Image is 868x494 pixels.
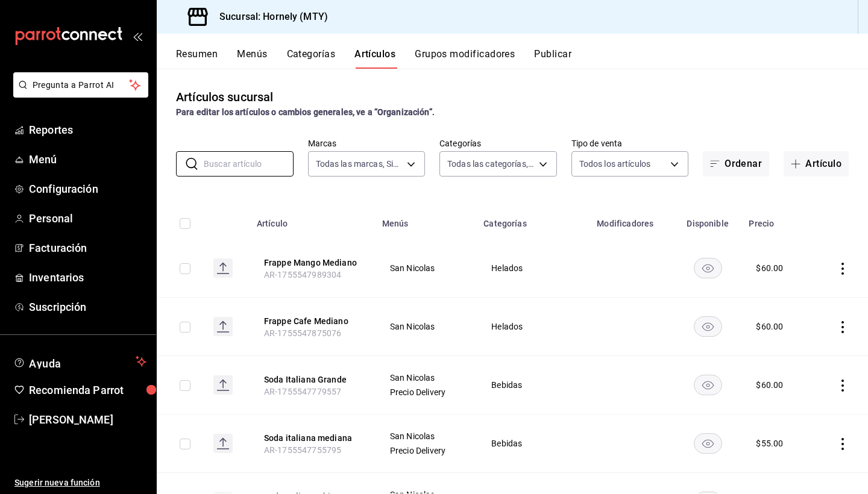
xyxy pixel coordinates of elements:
[837,321,849,333] button: actions
[491,381,574,389] span: Bebidas
[756,320,783,333] div: $ 60.00
[264,270,341,280] span: AR-1755547989304
[29,122,146,138] span: Reportes
[837,380,849,392] button: actions
[390,446,461,455] span: Precio Delivery
[29,354,131,369] span: Ayuda
[390,432,461,440] span: San Nicolas
[29,210,146,227] span: Personal
[14,477,146,489] span: Sugerir nueva función
[447,158,535,170] span: Todas las categorías, Sin categoría
[756,262,783,274] div: $ 60.00
[534,48,571,69] button: Publicar
[571,139,689,148] label: Tipo de venta
[133,31,142,41] button: open_drawer_menu
[237,48,267,69] button: Menús
[491,264,574,272] span: Helados
[390,374,461,382] span: San Nicolas
[694,433,722,454] button: availability-product
[390,388,461,396] span: Precio Delivery
[491,322,574,331] span: Helados
[694,258,722,278] button: availability-product
[176,88,273,106] div: Artículos sucursal
[491,439,574,448] span: Bebidas
[439,139,557,148] label: Categorías
[390,264,461,272] span: San Nicolas
[29,269,146,286] span: Inventarios
[29,181,146,197] span: Configuración
[29,382,146,398] span: Recomienda Parrot
[756,437,783,449] div: $ 55.00
[264,432,360,444] button: edit-product-location
[674,201,741,239] th: Disponible
[264,387,341,396] span: AR-1755547779557
[375,201,476,239] th: Menús
[264,445,341,455] span: AR-1755547755795
[29,299,146,315] span: Suscripción
[29,240,146,256] span: Facturación
[264,374,360,386] button: edit-product-location
[176,48,868,69] div: navigation tabs
[287,48,336,69] button: Categorías
[837,438,849,450] button: actions
[694,316,722,337] button: availability-product
[29,151,146,167] span: Menú
[476,201,590,239] th: Categorías
[415,48,515,69] button: Grupos modificadores
[756,379,783,391] div: $ 60.00
[176,48,218,69] button: Resumen
[703,151,769,177] button: Ordenar
[694,375,722,395] button: availability-product
[316,158,403,170] span: Todas las marcas, Sin marca
[590,201,674,239] th: Modificadores
[250,201,375,239] th: Artículo
[741,201,814,239] th: Precio
[176,107,435,117] strong: Para editar los artículos o cambios generales, ve a “Organización”.
[579,158,651,170] span: Todos los artículos
[784,151,849,177] button: Artículo
[354,48,395,69] button: Artículos
[264,328,341,338] span: AR-1755547875076
[837,263,849,275] button: actions
[33,79,130,92] span: Pregunta a Parrot AI
[264,315,360,327] button: edit-product-location
[29,411,146,428] span: [PERSON_NAME]
[264,257,360,269] button: edit-product-location
[8,87,148,100] a: Pregunta a Parrot AI
[308,139,426,148] label: Marcas
[390,322,461,331] span: San Nicolas
[204,152,294,176] input: Buscar artículo
[210,10,328,24] h3: Sucursal: Hornely (MTY)
[13,72,148,98] button: Pregunta a Parrot AI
